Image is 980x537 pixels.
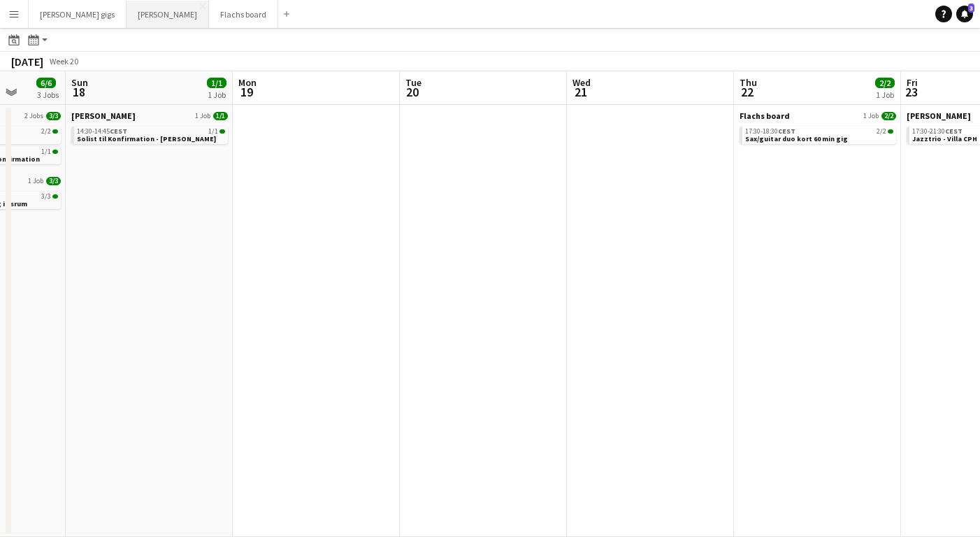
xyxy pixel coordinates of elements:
span: 3/3 [41,193,51,200]
span: 6/6 [36,78,56,88]
div: Flachs board1 Job2/217:30-18:30CEST2/2Sax/guitar duo kort 60 min gig [740,110,896,147]
span: 14:30-14:45 [77,128,127,135]
span: 18 [69,84,88,100]
span: 2/2 [877,128,886,135]
button: [PERSON_NAME] [127,1,209,28]
span: 1 Job [28,177,43,185]
div: 3 Jobs [37,89,59,100]
span: 1/1 [208,128,218,135]
span: 2/2 [52,129,58,134]
a: [PERSON_NAME]1 Job1/1 [71,110,228,121]
span: 19 [236,84,257,100]
a: 17:30-18:30CEST2/2Sax/guitar duo kort 60 min gig [745,127,893,143]
span: CEST [110,127,127,136]
span: 21 [570,84,591,100]
span: 2/2 [881,112,896,120]
span: 1/1 [207,78,226,88]
span: 3/3 [52,194,58,199]
div: [PERSON_NAME]1 Job1/114:30-14:45CEST1/1Solist til Konfirmation - [PERSON_NAME] [71,110,228,147]
span: 3/3 [46,112,61,120]
span: 1/1 [219,129,225,134]
a: 3 [956,6,973,22]
span: 1/1 [52,150,58,154]
span: 2/2 [888,129,893,134]
span: CEST [778,127,795,136]
span: Wed [572,76,591,89]
span: 1 Job [863,112,879,120]
span: Thu [740,76,757,89]
div: [DATE] [11,55,43,69]
span: Jazztrio - Villa CPH [912,134,977,143]
span: 17:30-18:30 [745,128,795,135]
button: Flachs board [209,1,278,28]
span: 1/1 [41,148,51,155]
span: CEST [945,127,963,136]
span: Asger Gigs [71,110,136,121]
span: 3 [968,3,974,13]
span: 22 [737,84,757,100]
span: Sax/guitar duo kort 60 min gig [745,134,848,143]
span: 23 [905,84,918,100]
span: Asger Gigs [907,110,971,121]
span: 1/1 [213,112,228,120]
span: Mon [238,76,257,89]
span: 1 Job [195,112,210,120]
span: 2/2 [41,128,51,135]
span: Flachs board [740,110,790,121]
span: 2/2 [875,78,895,88]
span: Week 20 [46,56,81,66]
div: 1 Job [876,89,894,100]
span: 20 [403,84,421,100]
span: 17:30-21:30 [912,128,963,135]
span: Solist til Konfirmation - Stephanie [77,134,216,143]
div: 1 Job [208,89,226,100]
span: Sun [71,76,88,89]
span: Fri [907,76,918,89]
span: 2 Jobs [24,112,43,120]
a: Flachs board1 Job2/2 [740,110,896,121]
span: 3/3 [46,177,61,185]
button: [PERSON_NAME] gigs [29,1,127,28]
a: 14:30-14:45CEST1/1Solist til Konfirmation - [PERSON_NAME] [77,127,225,143]
span: Tue [405,76,421,89]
